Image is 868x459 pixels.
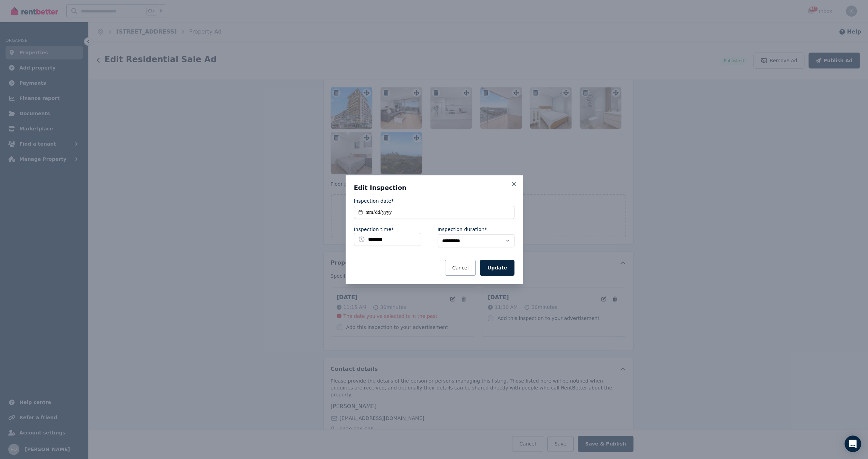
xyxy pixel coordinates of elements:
[438,226,487,233] label: Inspection duration*
[354,226,394,233] label: Inspection time*
[354,198,394,204] label: Inspection date*
[480,260,514,276] button: Update
[354,184,514,192] h3: Edit Inspection
[445,260,476,276] button: Cancel
[844,435,861,452] div: Open Intercom Messenger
